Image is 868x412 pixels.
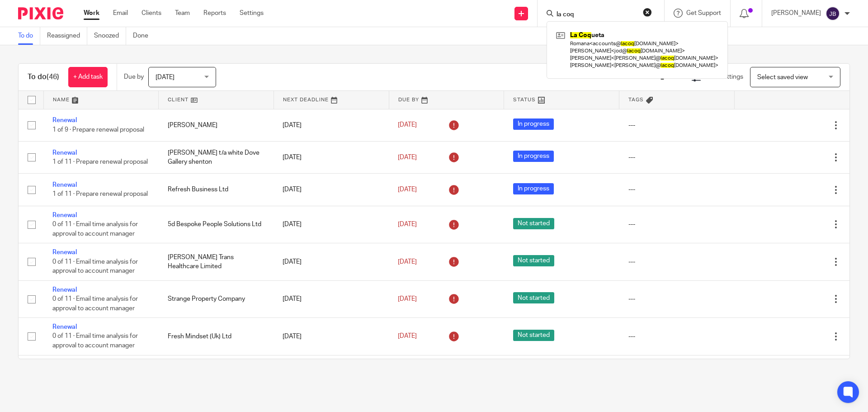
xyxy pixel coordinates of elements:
[159,318,274,355] td: Fresh Mindset (Uk) Ltd
[68,67,108,87] a: + Add task
[274,174,389,206] td: [DATE]
[18,27,40,45] a: To do
[628,153,726,162] div: ---
[52,287,77,293] a: Renewal
[628,97,644,102] span: Tags
[757,74,808,81] span: Select saved view
[628,257,726,266] div: ---
[28,72,59,82] h1: To do
[159,355,274,392] td: The F Word Ltd
[513,151,554,162] span: In progress
[159,109,274,141] td: [PERSON_NAME]
[274,243,389,280] td: [DATE]
[133,27,155,45] a: Done
[94,27,126,45] a: Snoozed
[18,7,63,19] img: Pixie
[628,332,726,341] div: ---
[398,259,417,265] span: [DATE]
[52,150,77,156] a: Renewal
[274,141,389,173] td: [DATE]
[52,212,77,218] a: Renewal
[686,10,721,16] span: Get Support
[826,6,840,21] img: svg%3E
[142,9,161,18] a: Clients
[513,218,554,229] span: Not started
[52,324,77,330] a: Renewal
[159,141,274,173] td: [PERSON_NAME] t/a white Dove Gallery shenton
[159,206,274,243] td: 5d Bespoke People Solutions Ltd
[159,280,274,317] td: Strange Property Company
[52,127,144,133] span: 1 of 9 · Prepare renewal proposal
[52,159,148,165] span: 1 of 11 · Prepare renewal proposal
[513,330,554,341] span: Not started
[274,109,389,141] td: [DATE]
[398,221,417,227] span: [DATE]
[159,174,274,206] td: Refresh Business Ltd
[398,333,417,340] span: [DATE]
[628,220,726,229] div: ---
[156,74,175,81] span: [DATE]
[274,280,389,317] td: [DATE]
[513,183,554,194] span: In progress
[47,73,59,81] span: (46)
[84,9,99,18] a: Work
[52,182,77,188] a: Renewal
[556,11,637,19] input: Search
[398,154,417,161] span: [DATE]
[398,186,417,193] span: [DATE]
[398,122,417,128] span: [DATE]
[52,249,77,256] a: Renewal
[513,118,554,130] span: In progress
[628,121,726,130] div: ---
[628,185,726,194] div: ---
[643,8,652,17] button: Clear
[52,117,77,123] a: Renewal
[628,294,726,303] div: ---
[274,355,389,392] td: [DATE]
[274,206,389,243] td: [DATE]
[52,296,138,312] span: 0 of 11 · Email time analysis for approval to account manager
[52,221,138,237] span: 0 of 11 · Email time analysis for approval to account manager
[113,9,128,18] a: Email
[159,243,274,280] td: [PERSON_NAME] Trans Healthcare Limited
[398,296,417,302] span: [DATE]
[124,72,144,81] p: Due by
[771,9,821,18] p: [PERSON_NAME]
[47,27,87,45] a: Reassigned
[240,9,264,18] a: Settings
[52,333,138,349] span: 0 of 11 · Email time analysis for approval to account manager
[52,259,138,275] span: 0 of 11 · Email time analysis for approval to account manager
[274,318,389,355] td: [DATE]
[513,292,554,303] span: Not started
[513,255,554,266] span: Not started
[175,9,190,18] a: Team
[203,9,226,18] a: Reports
[52,191,148,198] span: 1 of 11 · Prepare renewal proposal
